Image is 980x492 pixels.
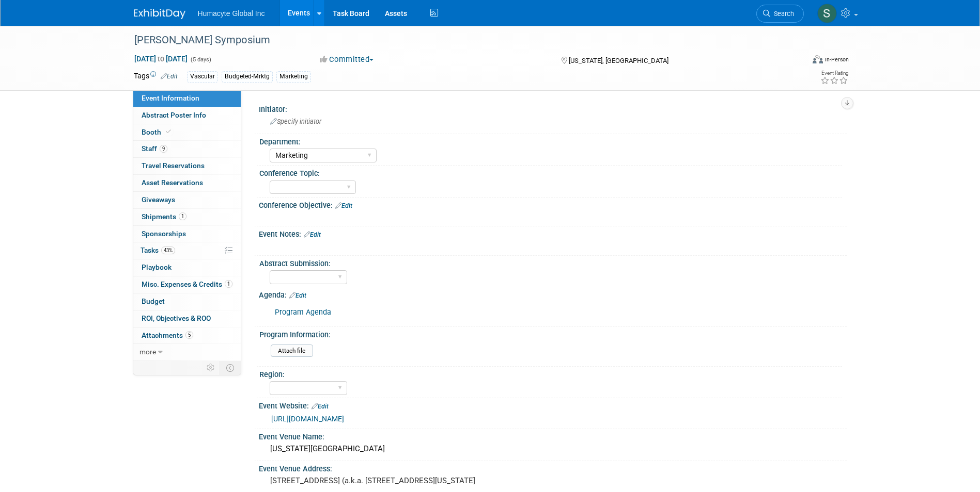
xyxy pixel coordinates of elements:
pre: [STREET_ADDRESS] (a.k.a. [STREET_ADDRESS][US_STATE] [270,476,492,485]
a: Misc. Expenses & Credits1 [133,276,241,293]
div: Event Format [743,54,849,69]
div: Vascular [187,71,218,82]
span: Giveaways [142,195,175,204]
span: Tasks [141,246,175,254]
a: Attachments5 [133,327,241,344]
td: Tags [134,71,178,83]
a: Sponsorships [133,226,241,242]
span: Misc. Expenses & Credits [142,280,232,288]
span: [DATE] [DATE] [134,54,188,63]
a: Booth [133,124,241,141]
span: Asset Reservations [142,178,203,187]
span: Sponsorships [142,229,186,238]
span: ROI, Objectives & ROO [142,314,211,322]
span: Booth [142,128,173,136]
div: Event Website: [259,398,847,412]
a: Edit [289,292,306,299]
span: 5 [185,331,193,339]
div: Conference Topic: [259,166,842,178]
a: ROI, Objectives & ROO [133,310,241,327]
td: Toggle Event Tabs [220,361,241,374]
span: Budget [142,297,165,305]
img: ExhibitDay [134,9,185,19]
img: Format-Inperson.png [813,55,823,63]
span: Travel Reservations [142,161,205,170]
span: 9 [160,145,167,153]
a: Asset Reservations [133,175,241,191]
i: Booth reservation complete [166,129,171,135]
div: Event Venue Address: [259,461,847,474]
span: Attachments [142,331,193,339]
span: (5 days) [190,56,211,63]
div: Event Notes: [259,226,847,240]
span: to [156,55,166,63]
a: Tasks43% [133,242,241,259]
span: more [139,348,156,356]
a: Edit [304,231,321,238]
a: Giveaways [133,192,241,208]
a: Playbook [133,259,241,276]
div: Region: [259,367,842,380]
div: Initiator: [259,102,847,114]
div: Event Venue Name: [259,429,847,442]
a: Edit [335,202,352,209]
div: Budgeted-Mrktg [222,71,273,82]
a: Edit [312,403,329,410]
div: Agenda: [259,287,847,301]
span: 1 [179,212,186,220]
span: Playbook [142,263,172,271]
div: [PERSON_NAME] Symposium [131,31,788,50]
a: Budget [133,293,241,310]
div: Event Rating [820,71,848,76]
a: Search [756,5,804,23]
div: [US_STATE][GEOGRAPHIC_DATA] [267,441,839,457]
td: Personalize Event Tab Strip [202,361,220,374]
div: Marketing [276,71,311,82]
div: Conference Objective: [259,198,847,211]
a: Shipments1 [133,209,241,225]
a: Program Agenda [275,308,331,317]
span: Search [770,10,794,18]
div: In-Person [825,56,849,63]
a: Travel Reservations [133,158,241,174]
img: Sam Cashion [817,4,837,23]
span: 43% [161,247,175,254]
span: Staff [142,144,167,153]
div: Abstract Submission: [259,256,842,269]
a: Event Information [133,90,241,107]
span: [US_STATE], [GEOGRAPHIC_DATA] [569,57,668,64]
a: Abstract Poster Info [133,107,241,124]
div: Program Information: [259,327,842,340]
span: Humacyte Global Inc [198,9,265,18]
a: [URL][DOMAIN_NAME] [271,415,344,423]
div: Department: [259,134,842,147]
button: Committed [316,54,378,65]
span: 1 [225,280,232,288]
span: Event Information [142,94,199,102]
span: Shipments [142,212,186,221]
a: Staff9 [133,141,241,157]
a: Edit [161,73,178,80]
span: Abstract Poster Info [142,111,206,119]
a: more [133,344,241,360]
span: Specify initiator [270,118,321,125]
